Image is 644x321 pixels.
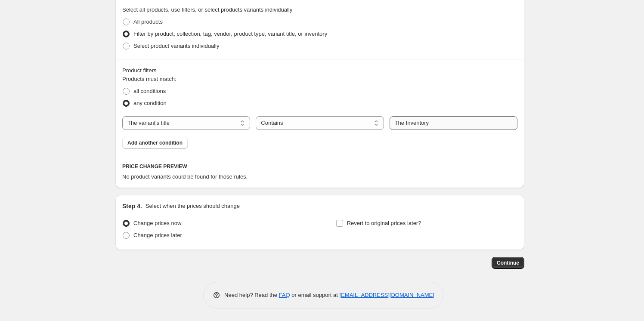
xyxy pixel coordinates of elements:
[122,76,176,82] span: Products must match:
[347,220,421,226] span: Revert to original prices later?
[279,292,290,298] a: FAQ
[122,202,142,210] h2: Step 4.
[340,292,434,298] a: [EMAIL_ADDRESS][DOMAIN_NAME]
[122,163,517,170] h6: PRICE CHANGE PREVIEW
[133,88,166,94] span: all conditions
[133,232,182,238] span: Change prices later
[133,31,327,37] span: Filter by product, collection, tag, vendor, product type, variant title, or inventory
[497,259,519,266] span: Continue
[290,292,340,298] span: or email support at
[122,173,248,180] span: No product variants could be found for those rules.
[133,220,181,226] span: Change prices now
[224,292,279,298] span: Need help? Read the
[127,139,183,146] span: Add another condition
[133,43,219,49] span: Select product variants individually
[492,257,524,269] button: Continue
[122,6,292,13] span: Select all products, use filters, or select products variants individually
[133,100,167,106] span: any condition
[133,19,163,25] span: All products
[122,137,188,149] button: Add another condition
[122,66,517,75] div: Product filters
[146,202,240,210] p: Select when the prices should change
